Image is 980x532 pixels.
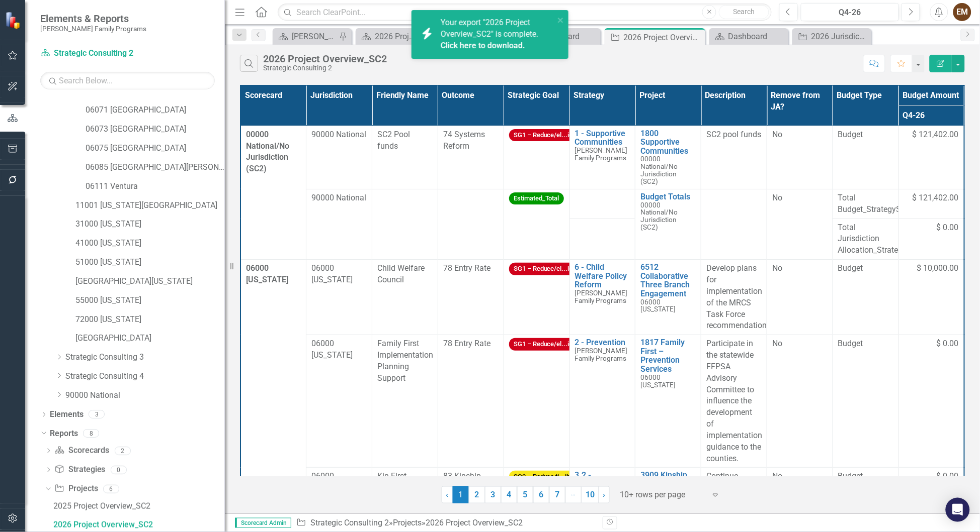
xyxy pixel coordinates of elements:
a: 2026 Jurisdictional Projects Assessment [795,30,869,43]
span: Family First Implementation Planning Support [377,339,433,383]
a: Scorecards [54,445,109,457]
a: Dashboard [712,30,786,43]
span: Total Jurisdiction Allocation_StrategySC2 [838,222,893,257]
div: 2026 Project Audit Dashboard [375,30,420,43]
td: Double-Click to Edit [701,335,767,468]
td: Double-Click to Edit [767,126,833,189]
div: 2 [115,447,131,455]
a: Strategies [54,464,105,476]
div: 6 [103,485,119,493]
td: Double-Click to Edit [504,335,569,468]
a: 06071 [GEOGRAPHIC_DATA] [86,104,225,116]
span: Kin First Accelerator Program [377,471,417,504]
div: 2025 Project Overview_SC2 [53,502,225,511]
td: Double-Click to Edit [438,335,504,468]
span: No [772,339,782,348]
span: ‹ [446,490,449,499]
span: 90000 National [311,130,366,139]
a: 6512 Collaborative Three Branch Engagement [640,263,696,298]
td: Double-Click to Edit [306,260,372,335]
a: [GEOGRAPHIC_DATA][US_STATE] [75,276,225,287]
span: SG1 – Reduce/el...ion [509,263,581,275]
span: › [603,490,606,499]
a: Strategic Consulting 2 [40,48,166,59]
td: Double-Click to Edit Right Click for Context Menu [569,260,635,335]
td: Double-Click to Edit [438,260,504,335]
td: Double-Click to Edit [701,189,767,259]
td: Double-Click to Edit [372,260,438,335]
td: Double-Click to Edit [833,260,899,335]
div: Dashboard [728,30,786,43]
span: No [772,193,782,202]
div: 0 [111,466,127,474]
small: [PERSON_NAME] Family Programs [40,25,146,33]
td: Double-Click to Edit [899,335,964,468]
span: Child Welfare Council [377,263,425,284]
td: Double-Click to Edit [899,126,964,189]
td: Double-Click to Edit [504,189,569,259]
div: 3 [89,410,105,419]
a: Projects [393,518,422,527]
div: 2026 Project Overview_SC2 [624,31,703,44]
td: Double-Click to Edit Right Click for Context Menu [635,335,701,468]
a: [PERSON_NAME] Overview [275,30,337,43]
span: 00000 National/No Jurisdiction (SC2) [640,201,678,232]
img: ClearPoint Strategy [5,12,23,29]
span: Budget [838,263,893,274]
span: [PERSON_NAME] Family Programs [575,146,628,162]
div: Open Intercom Messenger [946,498,970,522]
span: Estimated_Total [509,192,564,205]
span: No [772,130,782,139]
td: Double-Click to Edit [306,126,372,189]
span: SG1 – Reduce/el...ion [509,129,581,142]
a: 10 [582,486,599,503]
a: 90000 National [65,390,225,401]
a: 1800 Supportive Communities [640,129,696,156]
span: $ 0.00 [937,222,959,234]
a: 1 - Supportive Communities [575,129,630,147]
span: SG3 – Reduce ti...ily [509,471,576,483]
a: 5 [517,486,533,503]
td: Double-Click to Edit [372,335,438,468]
span: No [772,471,782,481]
span: No [772,263,782,273]
td: Double-Click to Edit [701,126,767,189]
td: Double-Click to Edit [833,126,899,189]
div: Strategic Consulting 2 [263,64,387,72]
span: Budget [838,129,893,141]
a: 06073 [GEOGRAPHIC_DATA] [86,124,225,135]
a: 55000 [US_STATE] [75,295,225,306]
span: 06000 [US_STATE] [640,298,676,313]
td: Double-Click to Edit Right Click for Context Menu [569,126,635,189]
div: 8 [83,429,99,438]
td: Double-Click to Edit [438,189,504,259]
button: Q4-26 [801,3,899,21]
a: Projects [54,483,98,495]
span: $ 0.00 [937,338,959,350]
span: [PERSON_NAME] Family Programs [575,289,628,304]
input: Search ClearPoint... [278,4,772,21]
span: 78 Entry Rate [443,263,491,273]
span: 06000 [US_STATE] [246,263,288,284]
a: 51000 [US_STATE] [75,257,225,268]
span: Scorecard Admin [235,518,291,528]
a: [GEOGRAPHIC_DATA] [75,333,225,344]
p: Develop plans for implementation of the MRCS Task Force recommendations. [706,263,762,332]
span: 06000 [US_STATE] [311,339,353,360]
a: 2026 Project Audit Dashboard [358,30,420,43]
button: Search [719,5,769,19]
td: Double-Click to Edit Right Click for Context Menu [569,335,635,468]
span: Search [733,8,755,16]
p: SC2 pool funds [706,129,762,141]
td: Double-Click to Edit [767,335,833,468]
a: 6 - Child Welfare Policy Reform [575,263,630,289]
div: » » [296,517,595,529]
a: 3 [485,486,501,503]
td: Double-Click to Edit [306,189,372,259]
span: [PERSON_NAME] Family Programs [575,347,628,362]
span: Elements & Reports [40,13,146,25]
td: Double-Click to Edit Right Click for Context Menu [635,126,701,189]
span: $ 10,000.00 [917,263,959,274]
div: Q4-26 [804,7,895,19]
a: 1817 Family First – Prevention Services [640,338,696,373]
